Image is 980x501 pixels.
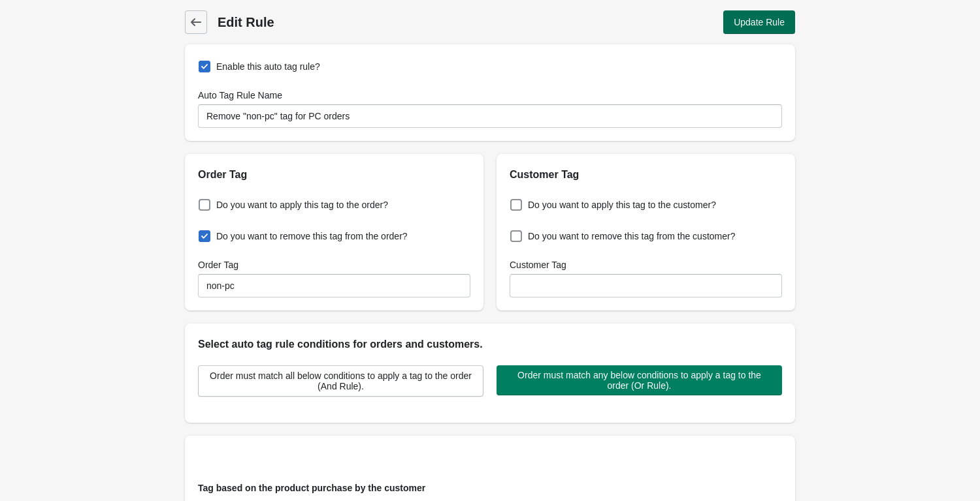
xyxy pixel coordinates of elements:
[507,370,772,391] span: Order must match any below conditions to apply a tag to the order (Or Rule).
[734,17,785,27] span: Update Rule
[216,198,388,211] span: Do you want to apply this tag to the order?
[510,167,782,183] h2: Customer Tag
[528,230,735,243] span: Do you want to remove this tag from the customer?
[497,365,782,395] button: Order must match any below conditions to apply a tag to the order (Or Rule).
[216,230,408,243] span: Do you want to remove this tag from the order?
[198,258,238,271] label: Order Tag
[528,198,716,211] span: Do you want to apply this tag to the customer?
[198,337,782,352] h2: Select auto tag rule conditions for orders and customers.
[198,167,470,183] h2: Order Tag
[198,483,425,493] span: Tag based on the product purchase by the customer
[198,365,483,397] button: Order must match all below conditions to apply a tag to the order (And Rule).
[218,13,488,31] h1: Edit Rule
[209,371,472,391] span: Order must match all below conditions to apply a tag to the order (And Rule).
[510,258,566,271] label: Customer Tag
[723,10,795,34] button: Update Rule
[216,60,320,73] span: Enable this auto tag rule?
[198,89,282,102] label: Auto Tag Rule Name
